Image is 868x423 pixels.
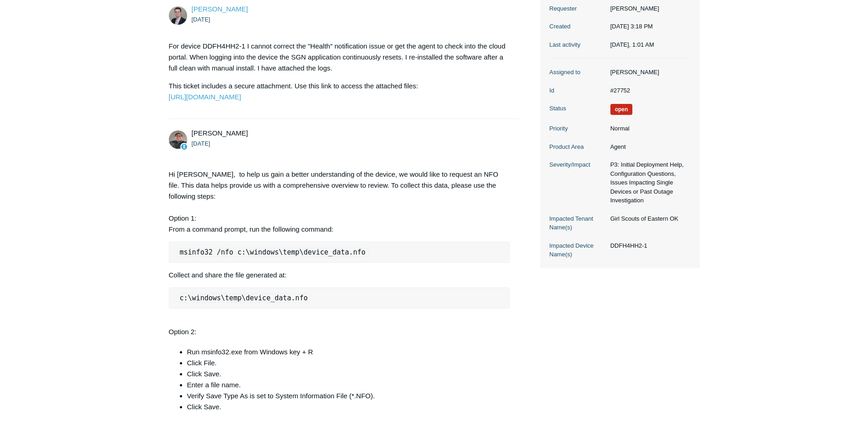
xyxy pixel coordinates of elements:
time: 09/05/2025, 01:01 [610,41,654,48]
li: Click Save. [187,401,510,412]
dt: Requester [550,4,606,13]
time: 08/29/2025, 07:12 [192,140,210,147]
time: 08/28/2025, 15:18 [610,23,653,30]
a: [PERSON_NAME] [192,5,248,13]
code: c:\windows\temp\device_data.nfo [177,293,311,303]
dt: Impacted Tenant Name(s) [550,214,606,232]
dd: P3: Initial Deployment Help, Configuration Questions, Issues Impacting Single Devices or Past Out... [606,160,690,205]
dd: DDFH4HH2-1 [606,241,690,250]
dd: #27752 [606,86,690,95]
time: 08/28/2025, 15:18 [192,16,210,23]
span: Thomas Webb [192,5,248,13]
p: For device DDFH4HH2-1 I cannot correct the "Health" notification issue or get the agent to check ... [169,41,510,74]
li: Verify Save Type As is set to System Information File (*.NFO). [187,390,510,401]
dt: Created [550,22,606,31]
dt: Status [550,104,606,113]
dd: Girl Scouts of Eastern OK [606,214,690,223]
dd: Normal [606,124,690,133]
dt: Assigned to [550,68,606,77]
dt: Product Area [550,142,606,152]
span: Matt Robinson [192,129,248,137]
span: We are working on a response for you [610,104,633,115]
dt: Impacted Device Name(s) [550,241,606,259]
dt: Severity/Impact [550,160,606,169]
code: msinfo32 /nfo c:\windows\temp\device_data.nfo [177,248,368,257]
p: This ticket includes a secure attachment. Use this link to access the attached files: [169,81,510,103]
dd: [PERSON_NAME] [606,68,690,77]
li: Click File. [187,358,510,369]
dd: Agent [606,142,690,152]
li: Run msinfo32.exe from Windows key + R [187,347,510,358]
dt: Priority [550,124,606,133]
dt: Id [550,86,606,95]
a: [URL][DOMAIN_NAME] [169,93,241,101]
li: Enter a file name. [187,380,510,390]
li: Click Save. [187,369,510,380]
dt: Last activity [550,40,606,49]
dd: [PERSON_NAME] [606,4,690,13]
